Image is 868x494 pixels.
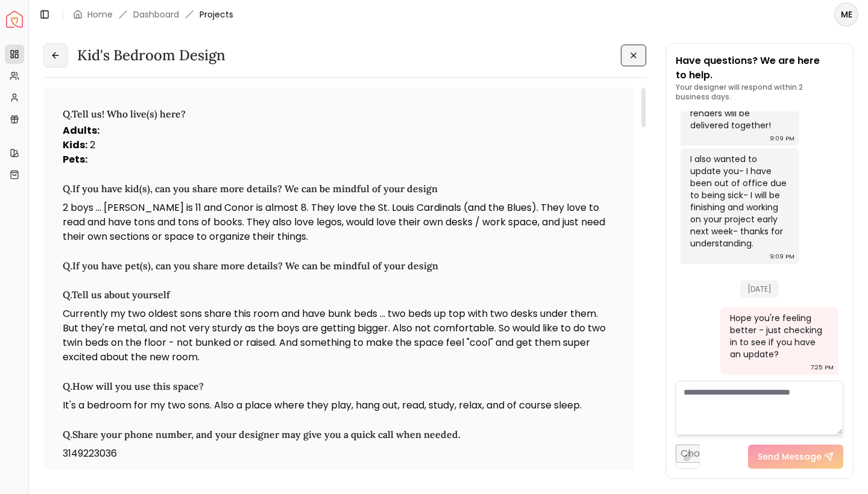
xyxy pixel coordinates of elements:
h3: Q. Share your phone number, and your designer may give you a quick call when needed. [63,427,615,442]
h3: Kid's Bedroom design [77,46,225,65]
span: ME [835,4,857,25]
button: ME [834,2,858,27]
h3: Q. Tell us! Who live(s) here? [63,107,615,121]
a: Dashboard [133,8,179,20]
div: Hope you're feeling better - just checking in to see if you have an update? [730,312,827,360]
strong: Adults : [63,123,99,137]
p: Your designer will respond within 2 business days. [676,83,843,102]
nav: breadcrumb [73,8,233,20]
p: 2 boys ... [PERSON_NAME] is 11 and Conor is almost 8. They love the St. Louis Cardinals (and the ... [63,201,615,244]
div: I also wanted to update you- I have been out of office due to being sick- I will be finishing and... [690,153,787,249]
p: Currently my two oldest sons share this room and have bunk beds ... two beds up top with two desk... [63,307,615,364]
strong: Kids : [63,138,87,152]
div: 7:25 PM [811,361,834,374]
p: 3149223036 [63,446,615,461]
h3: Q. Tell us about yourself [63,287,615,302]
p: Have questions? We are here to help. [676,54,843,83]
a: Home [87,8,113,20]
strong: Pets : [63,152,87,166]
a: Spacejoy [6,11,23,28]
span: Projects [200,8,233,20]
h3: Q. If you have kid(s), can you share more details? We can be mindful of your design [63,181,615,196]
div: 9:09 PM [770,133,794,145]
h3: Q. If you have pet(s), can you share more details? We can be mindful of your design [63,258,615,273]
p: It's a bedroom for my two sons. Also a place where they play, hang out, read, study, relax, and o... [63,398,615,413]
div: 9:09 PM [770,251,794,263]
img: Spacejoy Logo [6,11,23,28]
h3: Q. How will you use this space? [63,379,615,393]
span: [DATE] [740,280,779,298]
p: 2 [63,138,615,152]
